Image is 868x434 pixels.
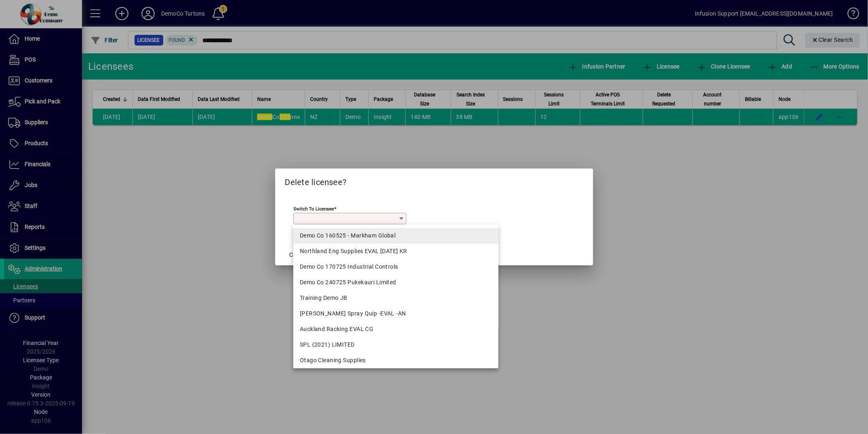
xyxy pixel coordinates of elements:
mat-option: Calnan Spray Quip -EVAL -AN [293,306,498,322]
div: Training Demo JB [300,294,492,302]
mat-option: Demo Co 160525 - Markham Global [293,228,498,244]
h2: Delete licensee? [275,169,593,192]
mat-option: Otago Cleaning Supplies [293,353,498,368]
div: Demo Co 240725 Pukekauri Limited [300,278,492,287]
span: Cancel [290,251,307,259]
mat-label: Switch to licensee [294,206,334,212]
mat-option: Demo Co 170725 Industrial Controls [293,259,498,275]
div: Demo Co 170725 Industrial Controls [300,263,492,271]
div: Otago Cleaning Supplies [300,356,492,365]
div: Northland Eng Supplies EVAL [DATE] KR [300,247,492,256]
div: Demo Co 160525 - Markham Global [300,231,492,240]
mat-option: Northland Eng Supplies EVAL 19MAR25 KR [293,244,498,259]
div: SPL (2021) LIMITED [300,340,492,349]
mat-option: Training Demo JB [293,290,498,306]
mat-option: Demo Co 240725 Pukekauri Limited [293,275,498,290]
mat-option: Auckland Racking EVAL CG [293,322,498,337]
button: Cancel [285,247,311,262]
mat-option: SPL (2021) LIMITED [293,337,498,353]
div: [PERSON_NAME] Spray Quip -EVAL -AN [300,309,492,318]
div: Auckland Racking EVAL CG [300,325,492,333]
